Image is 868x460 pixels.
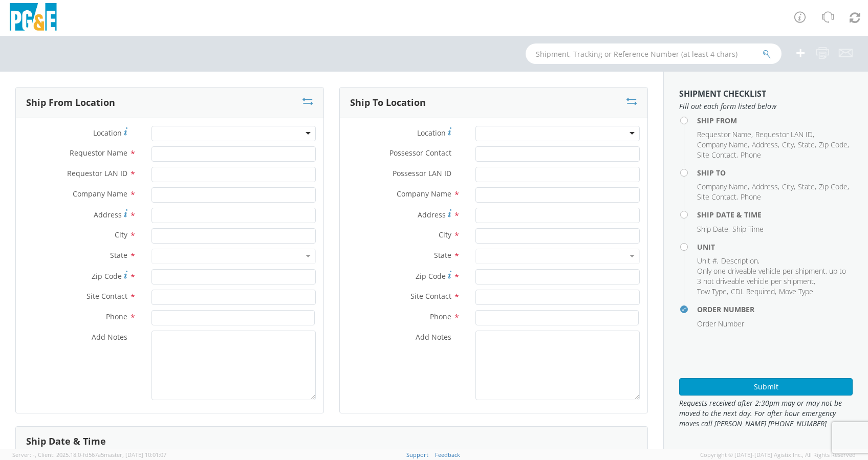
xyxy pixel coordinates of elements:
[752,182,778,191] span: Address
[798,140,816,150] li: ,
[721,256,759,266] li: ,
[752,140,779,150] li: ,
[741,192,761,202] span: Phone
[697,287,728,297] li: ,
[110,250,127,260] span: State
[435,451,460,458] a: Feedback
[697,192,738,202] li: ,
[92,271,122,281] span: Zip Code
[430,312,451,321] span: Phone
[93,128,122,138] span: Location
[406,451,428,458] a: Support
[679,88,766,99] strong: Shipment Checklist
[755,129,813,139] span: Requestor LAN ID
[697,266,846,286] span: Only one driveable vehicle per shipment, up to 3 not driveable vehicle per shipment
[35,451,36,458] span: ,
[697,129,753,140] li: ,
[721,256,758,266] span: Description
[350,98,426,108] h3: Ship To Location
[741,150,761,160] span: Phone
[697,305,853,313] h4: Order Number
[697,182,749,192] li: ,
[26,436,106,447] h3: Ship Date & Time
[697,169,853,177] h4: Ship To
[106,312,127,321] span: Phone
[679,101,853,112] span: Fill out each form listed below
[418,210,446,220] span: Address
[697,287,727,296] span: Tow Type
[819,182,848,191] span: Zip Code
[94,210,122,220] span: Address
[416,271,446,281] span: Zip Code
[38,451,166,458] span: Client: 2025.18.0-fd567a5
[115,230,127,239] span: City
[782,140,795,150] li: ,
[697,256,719,266] li: ,
[697,319,744,328] span: Order Number
[697,224,728,234] span: Ship Date
[731,287,775,296] span: CDL Required
[679,398,853,429] span: Requests received after 2:30pm may or may not be moved to the next day. For after hour emergency ...
[73,189,127,199] span: Company Name
[697,266,850,287] li: ,
[731,287,776,297] li: ,
[393,168,451,178] span: Possessor LAN ID
[697,256,717,266] span: Unit #
[697,129,751,139] span: Requestor Name
[697,224,730,234] li: ,
[755,129,814,140] li: ,
[410,291,451,301] span: Site Contact
[397,189,451,199] span: Company Name
[12,451,36,458] span: Server: -
[819,182,849,192] li: ,
[782,182,794,191] span: City
[732,224,764,234] span: Ship Time
[86,291,127,301] span: Site Contact
[798,182,815,191] span: State
[526,43,782,64] input: Shipment, Tracking or Reference Number (at least 4 chars)
[819,140,848,149] span: Zip Code
[417,128,446,138] span: Location
[697,211,853,218] h4: Ship Date & Time
[798,182,816,192] li: ,
[782,140,794,149] span: City
[434,250,451,260] span: State
[104,451,166,458] span: master, [DATE] 10:01:07
[70,148,127,158] span: Requestor Name
[752,182,779,192] li: ,
[26,98,115,108] h3: Ship From Location
[779,287,813,296] span: Move Type
[798,140,815,149] span: State
[782,182,795,192] li: ,
[697,182,748,191] span: Company Name
[389,148,451,158] span: Possessor Contact
[697,243,853,251] h4: Unit
[697,150,736,160] span: Site Contact
[439,230,451,239] span: City
[819,140,849,150] li: ,
[416,332,451,342] span: Add Notes
[92,332,127,342] span: Add Notes
[67,168,127,178] span: Requestor LAN ID
[697,140,748,149] span: Company Name
[697,117,853,124] h4: Ship From
[697,192,736,202] span: Site Contact
[679,378,853,396] button: Submit
[700,451,856,459] span: Copyright © [DATE]-[DATE] Agistix Inc., All Rights Reserved
[697,150,738,160] li: ,
[697,140,749,150] li: ,
[752,140,778,149] span: Address
[8,3,59,33] img: pge-logo-06675f144f4cfa6a6814.png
